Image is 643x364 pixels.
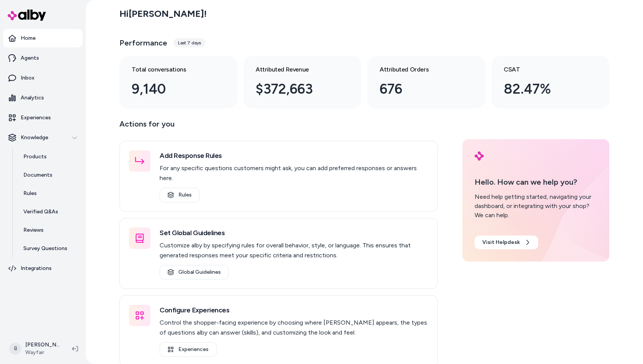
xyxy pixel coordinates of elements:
[475,192,597,220] div: Need help getting started, navigating your dashboard, or integrating with your shop? We can help.
[25,349,60,356] span: Wayfair
[160,188,200,202] a: Rules
[160,240,428,260] p: Customize alby by specifying rules for overall behavior, style, or language. This ensures that ge...
[16,166,83,184] a: Documents
[16,239,83,258] a: Survey Questions
[23,153,47,161] p: Products
[3,259,83,278] a: Integrations
[475,151,484,161] img: alby Logo
[21,94,44,102] p: Analytics
[491,56,609,109] a: CSAT 82.47%
[3,89,83,107] a: Analytics
[21,134,48,141] p: Knowledge
[5,336,66,361] button: B[PERSON_NAME]Wayfair
[475,236,538,249] a: Visit Helpdesk
[3,109,83,127] a: Experiences
[23,226,44,234] p: Reviews
[23,190,37,197] p: Rules
[160,305,428,315] h3: Configure Experiences
[23,171,52,179] p: Documents
[119,8,207,19] h2: Hi [PERSON_NAME] !
[21,265,52,272] p: Integrations
[160,227,428,238] h3: Set Global Guidelines
[367,56,485,109] a: Attributed Orders 676
[119,118,438,136] p: Actions for you
[256,65,337,74] h3: Attributed Revenue
[504,79,585,99] div: 82.47%
[16,221,83,239] a: Reviews
[160,163,428,183] p: For any specific questions customers might ask, you can add preferred responses or answers here.
[119,37,167,48] h3: Performance
[132,79,213,99] div: 9,140
[16,184,83,203] a: Rules
[160,150,428,161] h3: Add Response Rules
[160,265,229,279] a: Global Guidelines
[132,65,213,74] h3: Total conversations
[380,65,461,74] h3: Attributed Orders
[3,69,83,87] a: Inbox
[243,56,361,109] a: Attributed Revenue $372,663
[8,10,46,21] img: alby Logo
[25,341,60,349] p: [PERSON_NAME]
[475,176,597,188] p: Hello. How can we help you?
[3,29,83,47] a: Home
[16,203,83,221] a: Verified Q&As
[160,342,217,357] a: Experiences
[256,79,337,99] div: $372,663
[16,148,83,166] a: Products
[21,74,34,82] p: Inbox
[21,54,39,62] p: Agents
[21,34,36,42] p: Home
[173,38,206,47] div: Last 7 days
[23,208,58,216] p: Verified Q&As
[504,65,585,74] h3: CSAT
[380,79,461,99] div: 676
[3,128,83,147] button: Knowledge
[160,318,428,338] p: Control the shopper-facing experience by choosing where [PERSON_NAME] appears, the types of quest...
[119,56,237,109] a: Total conversations 9,140
[23,245,67,252] p: Survey Questions
[9,343,21,355] span: B
[21,114,51,122] p: Experiences
[3,49,83,67] a: Agents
